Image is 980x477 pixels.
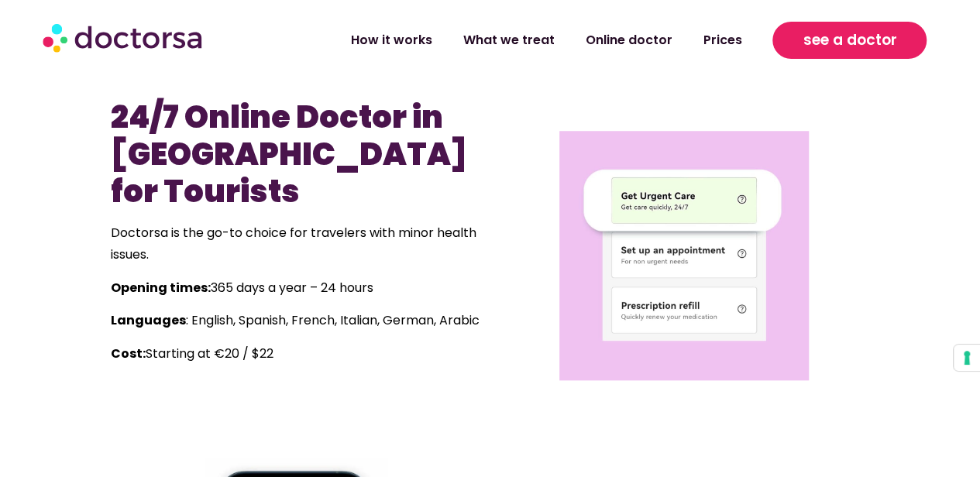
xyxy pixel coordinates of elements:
[569,22,687,58] a: Online doctor
[772,22,927,59] a: see a doctor
[803,28,896,53] span: see a doctor
[263,22,758,58] nav: Menu
[111,277,483,299] p: 365 days a year – 24 hours
[335,22,447,58] a: How it works
[559,131,809,380] img: Part of the Doctorsa intake form. The user can choose to see an online doctor urgently or schedul...
[111,343,483,365] p: Starting at €20 / $22
[111,311,186,329] b: Languages
[111,222,483,266] p: Doctorsa is the go-to choice for travelers with minor health issues.
[687,22,757,58] a: Prices
[111,345,146,362] b: Cost:
[111,310,483,331] p: : English, Spanish, French, Italian, German, Arabic
[111,95,467,213] b: 24/7 Online Doctor in [GEOGRAPHIC_DATA] for Tourists
[954,345,980,371] button: Your consent preferences for tracking technologies
[111,279,211,297] b: Opening times:
[447,22,569,58] a: What we treat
